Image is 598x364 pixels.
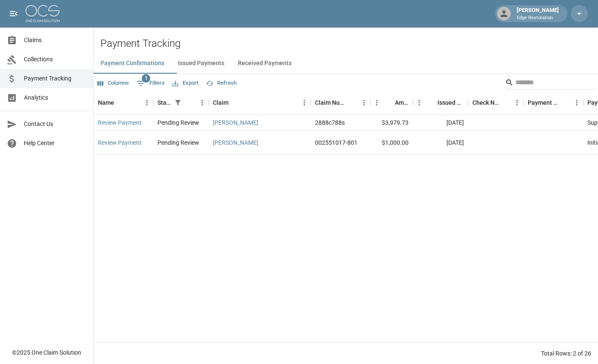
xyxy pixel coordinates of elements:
[98,118,142,127] a: Review Payment
[346,97,358,109] button: Sort
[157,91,172,115] div: Status
[315,138,358,147] div: 002551017-801
[213,118,258,127] a: [PERSON_NAME]
[26,5,60,22] img: ocs-logo-white-transparent.png
[311,91,370,115] div: Claim Number
[413,131,468,155] div: [DATE]
[413,115,468,131] div: [DATE]
[570,96,583,109] button: Menu
[231,53,298,74] button: Received Payments
[213,138,258,147] a: [PERSON_NAME]
[472,91,499,115] div: Check Number
[172,97,184,109] button: Show filters
[383,97,395,109] button: Sort
[196,96,209,109] button: Menu
[370,91,413,115] div: Amount
[511,96,524,109] button: Menu
[184,97,196,109] button: Sort
[94,53,171,74] button: Payment Confirmations
[24,93,86,102] span: Analytics
[134,77,167,90] button: Show filters
[413,96,426,109] button: Menu
[204,77,239,90] button: Refresh
[100,37,598,50] h2: Payment Tracking
[153,91,209,115] div: Status
[5,5,22,22] button: open drawer
[24,139,86,148] span: Help Center
[94,91,153,115] div: Name
[395,91,409,115] div: Amount
[94,53,598,74] div: dynamic tabs
[315,91,346,115] div: Claim Number
[170,77,200,90] button: Export
[298,96,311,109] button: Menu
[172,97,184,109] div: 1 active filter
[528,91,558,115] div: Payment Method
[24,74,86,83] span: Payment Tracking
[513,6,562,21] div: [PERSON_NAME]
[24,120,86,129] span: Contact Us
[98,138,142,147] a: Review Payment
[157,118,199,127] div: Pending Review
[524,91,583,115] div: Payment Method
[140,96,153,109] button: Menu
[209,91,311,115] div: Claim
[541,349,591,358] div: Total Rows: 2 of 26
[12,348,81,357] div: © 2025 One Claim Solution
[558,97,570,109] button: Sort
[499,97,511,109] button: Sort
[358,96,370,109] button: Menu
[229,97,240,109] button: Sort
[505,76,596,91] div: Search
[438,91,464,115] div: Issued Date
[114,97,126,109] button: Sort
[142,74,150,83] span: 1
[213,91,229,115] div: Claim
[468,91,524,115] div: Check Number
[157,138,199,147] div: Pending Review
[413,91,468,115] div: Issued Date
[171,53,231,74] button: Issued Payments
[24,36,86,45] span: Claims
[517,14,559,22] p: Edge Restoration
[370,115,413,131] div: $3,979.73
[24,55,86,64] span: Collections
[98,91,114,115] div: Name
[370,131,413,155] div: $1,000.00
[370,96,383,109] button: Menu
[95,77,131,90] button: Select columns
[426,97,438,109] button: Sort
[315,118,345,127] div: 2888c788s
